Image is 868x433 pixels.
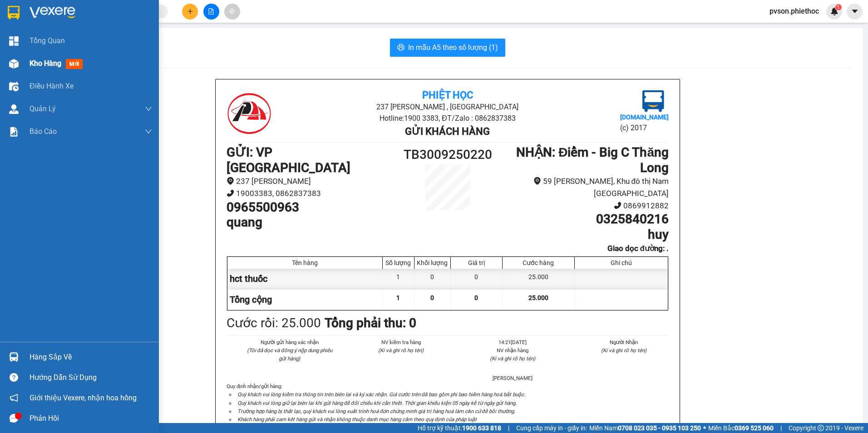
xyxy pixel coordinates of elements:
h1: huy [503,227,669,242]
span: copyright [818,425,824,431]
strong: 1900 633 818 [462,424,501,432]
img: logo.jpg [642,90,664,112]
span: 25.000 [528,294,548,301]
span: 0 [430,294,434,301]
sup: 1 [835,4,842,10]
b: [DOMAIN_NAME] [620,113,669,121]
button: plus [182,4,198,20]
span: Hỗ trợ kỹ thuật: [418,423,501,433]
button: file-add [203,4,219,20]
button: caret-down [847,4,863,20]
img: warehouse-icon [9,82,19,91]
b: Phiệt Học [422,89,473,101]
img: warehouse-icon [9,104,19,114]
i: (Tôi đã đọc và đồng ý nộp dung phiếu gửi hàng) [247,347,332,362]
li: (c) 2017 [620,122,669,133]
div: Tên hàng [230,259,380,266]
div: Giá trị [453,259,500,266]
div: Hàng sắp về [30,350,152,364]
h1: 0965500963 [227,200,392,215]
div: Số lượng [385,259,412,266]
span: Báo cáo [30,126,57,137]
div: Khối lượng [417,259,448,266]
span: environment [533,177,541,185]
div: 0 [451,269,503,289]
span: phone [614,202,621,209]
span: question-circle [10,373,18,382]
img: icon-new-feature [830,7,838,15]
li: 237 [PERSON_NAME] , [GEOGRAPHIC_DATA] [300,101,595,113]
li: 19003383, 0862837383 [227,187,392,200]
img: warehouse-icon [9,59,19,69]
div: Quy định nhận/gửi hàng : [227,382,669,423]
button: aim [224,4,240,20]
span: plus [187,8,193,15]
li: Người Nhận [579,338,669,346]
img: logo.jpg [227,90,272,136]
span: Quản Lý [30,103,56,114]
span: In mẫu A5 theo số lượng (1) [408,42,498,53]
strong: 0369 525 060 [735,424,774,432]
span: Miền Nam [589,423,701,433]
span: down [145,105,152,113]
span: down [145,128,152,135]
span: Tổng cộng [230,294,272,305]
i: Trường hợp hàng bị thất lạc, quý khách vui lòng xuất trình hoá đơn chứng minh giá trị hàng hoá là... [237,408,515,414]
span: | [508,423,509,433]
b: Tổng phải thu: 0 [325,315,416,330]
span: mới [66,59,83,69]
strong: 0708 023 035 - 0935 103 250 [618,424,701,432]
li: Hotline: 1900 3383, ĐT/Zalo : 0862837383 [300,113,595,124]
img: warehouse-icon [9,352,19,362]
li: Người gửi hàng xác nhận [245,338,335,346]
li: [PERSON_NAME] [468,374,557,382]
span: ⚪️ [703,426,706,430]
span: phone [227,189,234,197]
i: Khách hàng phải cam kết hàng gửi và nhận không thuộc danh mục hàng cấm theo quy định của pháp luật [237,416,477,423]
img: logo-vxr [8,6,20,20]
b: Gửi khách hàng [405,126,490,137]
span: environment [227,177,234,185]
div: 1 [383,269,414,289]
span: Giới thiệu Vexere, nhận hoa hồng [30,392,137,403]
i: (Kí và ghi rõ họ tên) [601,347,646,354]
b: Giao dọc đường: . [607,244,669,253]
span: caret-down [851,7,859,15]
h1: quang [227,215,392,230]
span: 1 [396,294,400,301]
i: Quý khách vui lòng kiểm tra thông tin trên biên lai và ký xác nhận. Giá cước trên đã bao gồm phí ... [237,391,525,398]
span: Điều hành xe [30,80,74,92]
li: NV nhận hàng [468,346,557,354]
span: 1 [837,4,840,10]
span: message [10,414,18,423]
li: 59 [PERSON_NAME], Khu đô thị Nam [GEOGRAPHIC_DATA] [503,175,669,199]
i: (Kí và ghi rõ họ tên) [490,355,535,362]
li: 14:21[DATE] [468,338,557,346]
b: GỬI : VP [GEOGRAPHIC_DATA] [227,145,350,175]
li: 0869912882 [503,200,669,212]
span: Cung cấp máy in - giấy in: [516,423,587,433]
span: file-add [208,8,214,15]
div: 25.000 [503,269,575,289]
div: Cước rồi : 25.000 [227,313,321,333]
span: notification [10,394,18,402]
span: 0 [474,294,478,301]
li: 237 [PERSON_NAME] [227,175,392,187]
li: NV kiểm tra hàng [356,338,446,346]
h1: 0325840216 [503,212,669,227]
span: printer [397,44,404,52]
img: dashboard-icon [9,36,19,46]
b: NHẬN : Điểm - Big C Thăng Long [516,145,669,175]
div: Ghi chú [577,259,666,266]
span: aim [229,8,235,15]
div: hct thuốc [227,269,383,289]
span: pvson.phiethoc [762,5,826,17]
h1: TB3009250220 [392,145,503,165]
span: Miền Bắc [708,423,774,433]
button: printerIn mẫu A5 theo số lượng (1) [390,39,505,57]
span: Kho hàng [30,59,61,68]
span: | [780,423,782,433]
div: Cước hàng [505,259,572,266]
div: 0 [414,269,451,289]
i: (Kí và ghi rõ họ tên) [378,347,424,354]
